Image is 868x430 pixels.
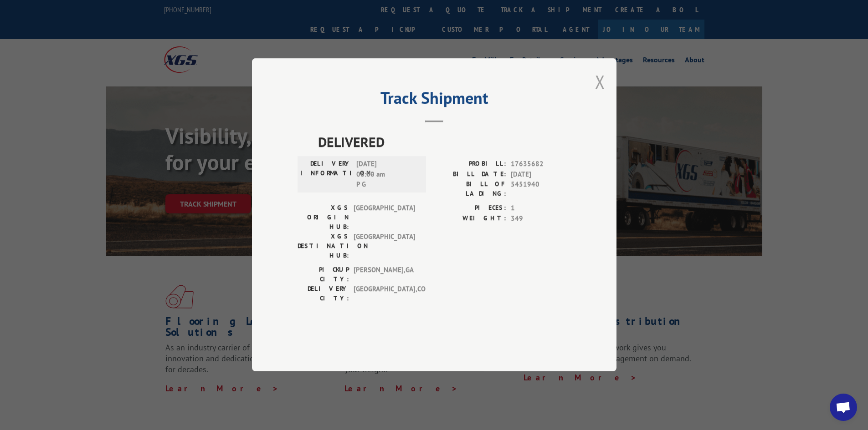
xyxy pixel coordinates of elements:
span: [DATE] [511,169,571,180]
label: BILL DATE: [434,169,506,180]
span: [PERSON_NAME] , GA [354,265,415,284]
h2: Track Shipment [298,91,571,109]
label: DELIVERY INFORMATION: [300,159,352,190]
span: 349 [511,213,571,224]
label: PICKUP CITY: [298,265,349,284]
button: Close modal [595,70,605,94]
label: WEIGHT: [434,213,506,224]
span: 1 [511,203,571,214]
span: [GEOGRAPHIC_DATA] , CO [354,284,415,304]
span: [GEOGRAPHIC_DATA] [354,203,415,232]
label: XGS DESTINATION HUB: [298,232,349,261]
span: [DATE] 06:00 am P G [356,159,418,190]
label: XGS ORIGIN HUB: [298,203,349,232]
span: DELIVERED [318,132,571,152]
div: Open chat [830,394,857,421]
span: 5451940 [511,180,571,199]
label: DELIVERY CITY: [298,284,349,304]
span: [GEOGRAPHIC_DATA] [354,232,415,261]
label: BILL OF LADING: [434,180,506,199]
label: PIECES: [434,203,506,214]
span: 17635682 [511,159,571,170]
label: PROBILL: [434,159,506,170]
